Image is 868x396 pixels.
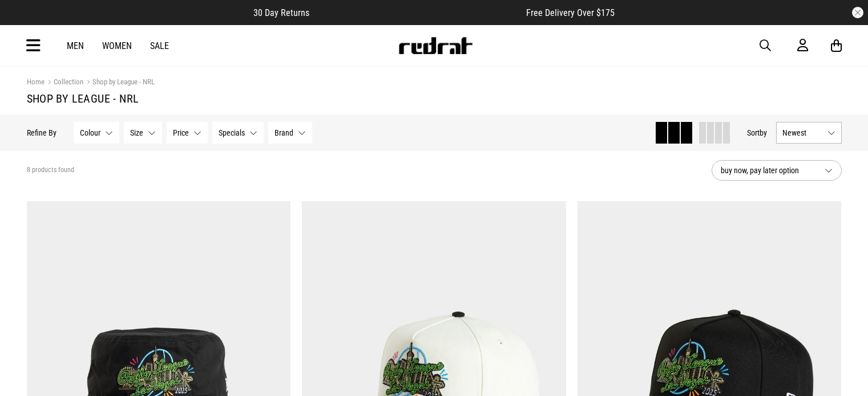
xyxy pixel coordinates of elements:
[212,122,264,144] button: Specials
[74,122,119,144] button: Colour
[253,7,309,18] span: 30 Day Returns
[83,77,155,88] a: Shop by League - NRL
[712,160,842,181] button: buy now, pay later option
[45,77,83,88] a: Collection
[219,128,245,137] span: Specials
[27,166,74,175] span: 8 products found
[747,126,767,140] button: Sortby
[760,128,767,137] span: by
[274,128,293,137] span: Brand
[173,128,189,137] span: Price
[776,122,842,144] button: Newest
[782,128,823,137] span: Newest
[167,122,208,144] button: Price
[268,122,312,144] button: Brand
[27,92,842,105] h1: Shop by League - NRL
[150,40,169,51] a: Sale
[80,128,100,137] span: Colour
[102,40,132,51] a: Women
[398,37,473,54] img: Redrat logo
[130,128,143,137] span: Size
[332,7,503,18] iframe: Customer reviews powered by Trustpilot
[27,77,45,86] a: Home
[124,122,162,144] button: Size
[721,164,815,177] span: buy now, pay later option
[67,40,84,51] a: Men
[526,7,615,18] span: Free Delivery Over $175
[27,128,56,137] p: Refine By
